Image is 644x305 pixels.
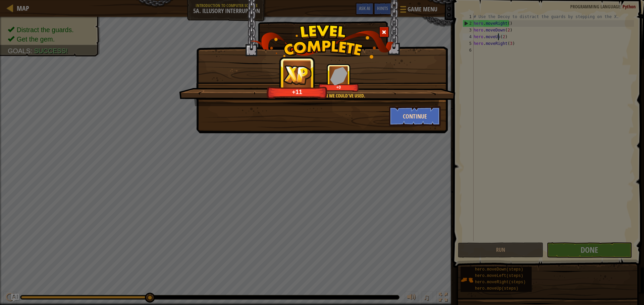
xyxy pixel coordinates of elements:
[389,106,441,126] button: Continue
[320,85,358,90] div: +0
[269,88,326,96] div: +11
[250,25,394,59] img: level_complete.png
[283,65,312,85] img: reward_icon_xp.png
[330,67,347,85] img: reward_icon_gems.png
[211,92,423,99] div: Exactly the kind of diversion we could've used.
